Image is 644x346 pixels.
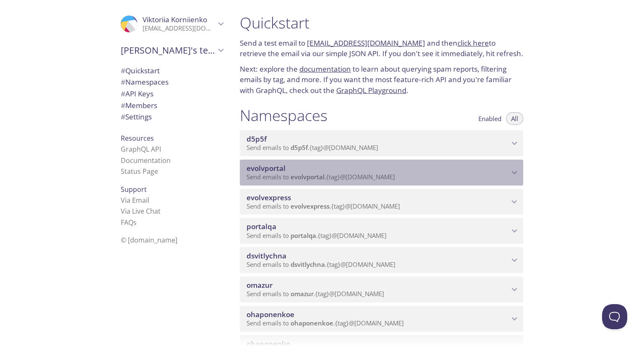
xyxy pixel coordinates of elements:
span: dsvitlychna [247,251,286,261]
a: FAQ [121,218,137,227]
span: # [121,77,125,87]
div: evolvexpress namespace [240,189,523,215]
span: evolvportal [247,163,286,173]
a: GraphQL API [121,145,161,154]
a: documentation [299,64,351,74]
a: Status Page [121,167,158,176]
div: d5p5f namespace [240,130,523,156]
span: ohaponenkoe [291,319,333,327]
span: portalqa [291,231,316,240]
span: Settings [121,112,152,121]
button: Enabled [473,112,506,125]
div: dsvitlychna namespace [240,247,523,273]
div: ohaponenkoe namespace [240,306,523,332]
span: # [121,66,125,75]
span: Send emails to . {tag} @[DOMAIN_NAME] [247,173,395,181]
span: evolvportal [291,173,325,181]
a: Via Email [121,196,149,205]
span: dsvitlychna [291,260,325,269]
a: [EMAIL_ADDRESS][DOMAIN_NAME] [307,38,425,48]
span: Send emails to . {tag} @[DOMAIN_NAME] [247,231,387,240]
p: [EMAIL_ADDRESS][DOMAIN_NAME] [143,24,216,33]
button: All [506,112,523,125]
span: Resources [121,134,154,143]
div: API Keys [114,88,230,100]
span: evolvexpress [291,202,330,210]
span: # [121,101,125,110]
span: omazur [247,280,273,290]
span: Send emails to . {tag} @[DOMAIN_NAME] [247,202,400,210]
div: Team Settings [114,111,230,123]
div: Namespaces [114,76,230,88]
div: evolvportal namespace [240,160,523,186]
span: portalqa [247,222,276,231]
div: Quickstart [114,65,230,77]
span: # [121,89,125,98]
div: Members [114,100,230,111]
a: Documentation [121,156,171,165]
span: Send emails to . {tag} @[DOMAIN_NAME] [247,260,395,269]
span: ohaponenkoe [247,310,294,319]
span: Namespaces [121,77,169,87]
span: omazur [291,289,314,298]
div: omazur namespace [240,276,523,302]
h1: Quickstart [240,13,523,32]
div: Viktoriia Korniienko [114,10,230,38]
span: s [133,218,137,227]
span: Quickstart [121,66,160,75]
span: Viktoriia Korniienko [143,15,207,24]
span: Send emails to . {tag} @[DOMAIN_NAME] [247,319,404,327]
span: Send emails to . {tag} @[DOMAIN_NAME] [247,289,384,298]
span: Support [121,185,147,194]
h1: Namespaces [240,106,327,125]
span: Send emails to . {tag} @[DOMAIN_NAME] [247,143,378,152]
div: portalqa namespace [240,218,523,244]
a: click here [457,38,489,48]
span: © [DOMAIN_NAME] [121,235,177,245]
span: Members [121,101,157,110]
div: Evolv's team [114,39,230,61]
span: # [121,112,125,121]
p: Next: explore the to learn about querying spam reports, filtering emails by tag, and more. If you... [240,64,523,96]
iframe: Help Scout Beacon - Open [602,304,627,329]
a: Via Live Chat [121,207,161,216]
span: d5p5f [291,143,308,152]
span: [PERSON_NAME]'s team [121,44,216,56]
span: API Keys [121,89,153,98]
p: Send a test email to and then to retrieve the email via our simple JSON API. If you don't see it ... [240,38,523,59]
span: d5p5f [247,134,267,144]
span: evolvexpress [247,193,291,202]
a: GraphQL Playground [336,85,406,95]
